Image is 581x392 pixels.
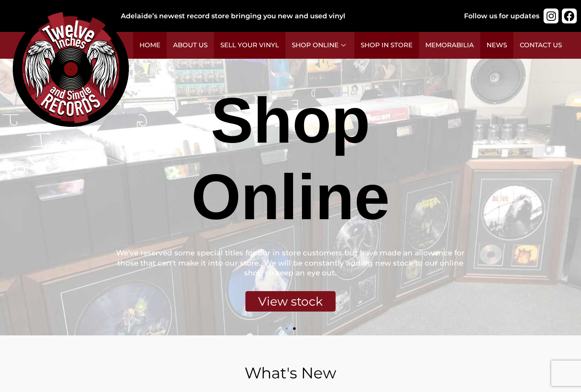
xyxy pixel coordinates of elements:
[354,32,419,59] a: Shop in Store
[480,32,513,59] a: News
[113,82,468,235] div: Shop Online
[133,32,167,59] a: Home
[167,32,214,59] a: About Us
[285,32,354,59] a: Shop Online
[245,291,336,312] div: View stock
[113,248,468,278] div: We've reserved some special titles for our in store customers but have made an allowance for thos...
[285,327,288,330] span: Go to slide 1
[513,32,568,59] a: Contact Us
[214,32,285,59] a: Sell Your Vinyl
[121,11,444,21] div: Adelaide’s newest record store bringing you new and used vinyl
[21,365,560,381] h2: What's New
[293,327,296,330] span: Go to slide 2
[419,32,480,59] a: Memorabilia
[464,11,539,21] div: Follow us for updates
